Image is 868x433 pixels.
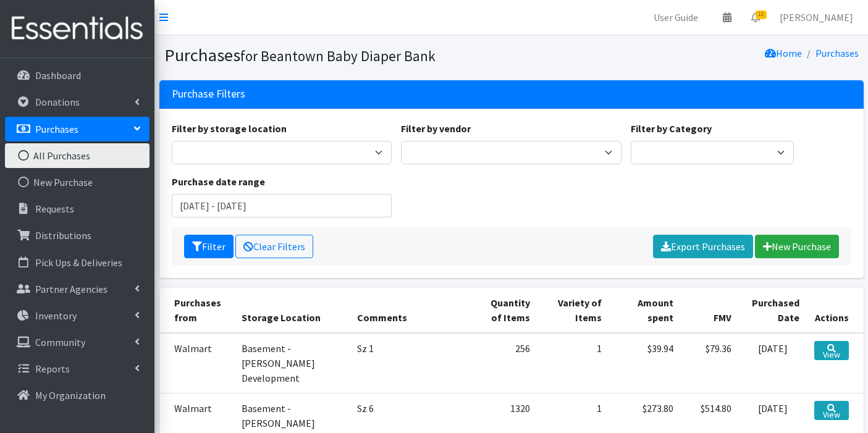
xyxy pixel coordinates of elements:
[741,5,770,30] a: 10
[5,383,150,408] a: My Organization
[5,223,150,248] a: Distributions
[5,143,150,168] a: All Purchases
[35,229,91,242] p: Distributions
[5,196,150,221] a: Requests
[172,194,392,217] input: January 1, 2011 - December 31, 2011
[756,11,767,19] span: 10
[631,121,712,136] label: Filter by Category
[35,363,70,375] p: Reports
[815,47,859,59] a: Purchases
[5,90,150,114] a: Donations
[35,389,106,401] p: My Organization
[473,288,537,333] th: Quantity of Items
[234,333,350,393] td: Basement - [PERSON_NAME] Development
[234,288,350,333] th: Storage Location
[350,333,473,393] td: Sz 1
[609,288,681,333] th: Amount spent
[35,69,81,82] p: Dashboard
[5,303,150,328] a: Inventory
[172,88,245,101] h3: Purchase Filters
[653,235,753,258] a: Export Purchases
[807,288,864,333] th: Actions
[35,123,78,135] p: Purchases
[537,333,609,393] td: 1
[350,288,473,333] th: Comments
[5,63,150,88] a: Dashboard
[814,401,849,420] a: View
[5,250,150,275] a: Pick Ups & Deliveries
[35,336,85,348] p: Community
[755,235,839,258] a: New Purchase
[35,256,122,269] p: Pick Ups & Deliveries
[473,333,537,393] td: 256
[739,288,807,333] th: Purchased Date
[644,5,708,30] a: User Guide
[159,333,235,393] td: Walmart
[172,174,265,189] label: Purchase date range
[401,121,471,136] label: Filter by vendor
[5,356,150,381] a: Reports
[5,330,150,355] a: Community
[681,333,739,393] td: $79.36
[5,277,150,301] a: Partner Agencies
[240,47,436,65] small: for Beantown Baby Diaper Bank
[5,117,150,141] a: Purchases
[739,333,807,393] td: [DATE]
[770,5,863,30] a: [PERSON_NAME]
[35,203,74,215] p: Requests
[235,235,313,258] a: Clear Filters
[35,309,77,322] p: Inventory
[164,44,507,66] h1: Purchases
[35,96,80,108] p: Donations
[814,341,849,360] a: View
[5,170,150,195] a: New Purchase
[35,283,107,295] p: Partner Agencies
[159,288,235,333] th: Purchases from
[184,235,234,258] button: Filter
[765,47,802,59] a: Home
[681,288,739,333] th: FMV
[609,333,681,393] td: $39.94
[537,288,609,333] th: Variety of Items
[172,121,287,136] label: Filter by storage location
[5,8,150,49] img: HumanEssentials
